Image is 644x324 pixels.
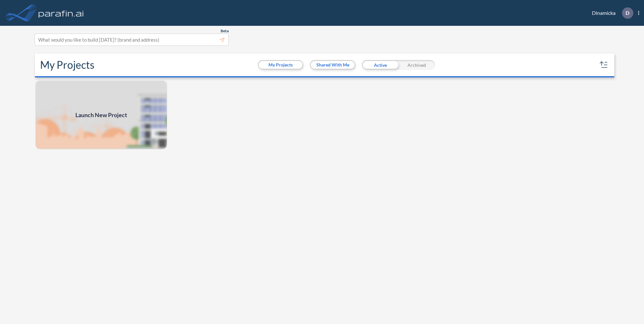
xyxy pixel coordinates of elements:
[582,7,639,19] div: Dinamicka
[37,6,85,19] img: logo
[75,111,127,119] span: Launch New Project
[398,60,435,70] div: Archived
[35,80,168,150] img: add
[35,80,168,150] a: Launch New Project
[40,59,94,71] h2: My Projects
[626,10,629,16] p: D
[362,60,398,70] div: Active
[311,61,355,69] button: Shared With Me
[221,28,229,34] span: Beta
[259,61,302,69] button: My Projects
[599,60,609,70] button: sort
